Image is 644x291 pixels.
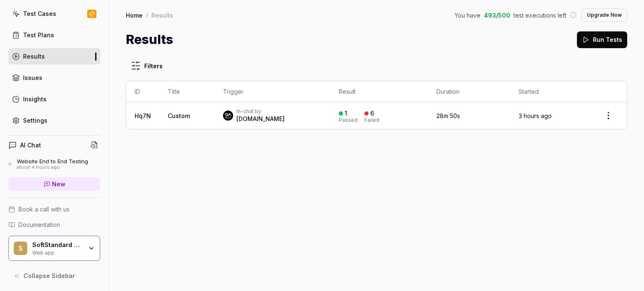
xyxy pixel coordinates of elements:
[345,110,347,117] div: 1
[428,81,510,102] th: Duration
[8,158,100,170] a: Website End to End Testingabout 4 hours ago
[17,158,88,165] div: Website End to End Testing
[23,95,47,103] div: Insights
[519,112,552,119] time: 3 hours ago
[23,116,47,125] div: Settings
[8,70,100,86] a: Issues
[8,268,100,284] button: Collapse Sidebar
[146,11,148,19] div: /
[18,205,70,214] span: Book a call with us
[126,11,143,19] a: Home
[23,73,42,82] div: Issues
[151,11,173,19] div: Results
[23,31,54,39] div: Test Plans
[510,81,590,102] th: Started
[339,118,358,123] div: Passed
[330,81,428,102] th: Result
[514,11,566,20] span: test executions left
[135,112,151,119] a: Hq7N
[436,112,460,119] time: 28m 50s
[370,110,374,117] div: 6
[484,11,510,20] span: 493 / 500
[14,242,27,255] span: S
[23,52,45,61] div: Results
[23,271,75,280] span: Collapse Sidebar
[577,31,627,48] button: Run Tests
[8,5,100,22] a: Test Cases
[8,91,100,107] a: Insights
[8,220,100,229] a: Documentation
[32,249,83,255] div: Web app
[8,112,100,129] a: Settings
[454,11,480,20] span: You have
[8,48,100,64] a: Results
[18,220,60,229] span: Documentation
[126,57,168,74] button: Filters
[17,165,88,170] div: about 4 hours ago
[8,27,100,43] a: Test Plans
[364,118,379,123] div: Failed
[8,177,100,191] a: New
[215,81,331,102] th: Trigger
[8,236,100,261] button: SSoftStandard SolutionsWeb app
[159,81,215,102] th: Title
[52,180,65,188] span: New
[8,205,100,214] a: Book a call with us
[32,241,83,249] div: SoftStandard Solutions
[236,115,285,123] div: [DOMAIN_NAME]
[126,81,159,102] th: ID
[168,112,190,119] span: Custom
[126,30,173,49] h1: Results
[236,108,285,115] div: In-chat by
[223,111,233,121] img: 7ccf6c19-61ad-4a6c-8811-018b02a1b829.jpg
[23,9,56,18] div: Test Cases
[582,8,627,22] button: Upgrade Now
[20,141,41,149] h4: AI Chat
